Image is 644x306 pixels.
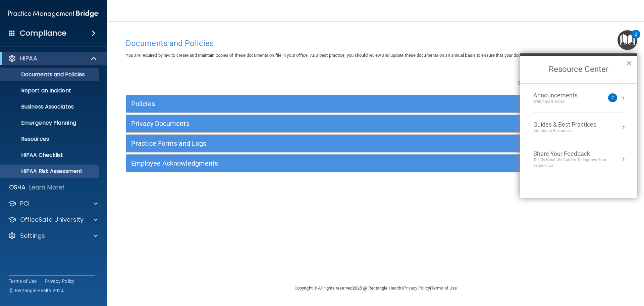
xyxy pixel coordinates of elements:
div: Announcements [533,92,591,99]
h5: Policies [131,100,495,107]
a: Privacy Policy [45,278,75,285]
a: Employee Acknowledgments [131,158,620,169]
p: Resources [4,136,96,142]
a: PCI [8,200,98,208]
span: Search Documents: [518,80,562,86]
p: OfficeSafe University [20,216,84,224]
p: OSHA [9,183,26,191]
div: Copyright © All rights reserved 2025 @ Rectangle Health | | [253,277,498,299]
p: Report an Incident [4,87,96,94]
a: Terms of Use [431,286,457,291]
a: Practice Forms and Logs [131,138,620,149]
button: Close [626,58,632,69]
a: Terms of Use [9,278,37,285]
a: OfficeSafe University [8,216,98,224]
p: HIPAA [20,54,37,62]
h5: Employee Acknowledgments [131,160,495,167]
div: Resource Center [520,53,637,198]
h4: Compliance [20,29,66,38]
span: Ⓒ Rectangle Health 2024 [9,287,64,294]
p: Settings [20,232,45,240]
h4: Documents and Policies [126,39,626,48]
h5: Privacy Documents [131,120,495,127]
a: Privacy Documents [131,118,620,129]
div: 2 [635,34,637,43]
h2: Resource Center [520,56,637,83]
div: Webinars & More [533,99,591,104]
span: You are required by law to create and maintain copies of these documents on file in your office. ... [126,53,568,58]
div: Additional Resources [533,128,596,134]
a: HIPAA [8,54,97,62]
div: Guides & Best Practices [533,121,596,128]
div: Share Your Feedback [533,150,624,158]
p: HIPAA Checklist [4,152,96,159]
a: Policies [131,98,620,109]
p: Business Associates [4,103,96,110]
p: Emergency Planning [4,120,96,126]
div: Tell Us What We Can Do to Improve Your Experience [533,157,624,169]
p: HIPAA Risk Assessment [4,168,96,175]
a: Settings [8,232,98,240]
p: Learn More! [29,183,65,191]
img: PMB logo [8,7,99,20]
p: PCI [20,200,30,208]
button: Open Resource Center, 2 new notifications [618,30,637,50]
a: Privacy Policy [403,286,430,291]
h5: Practice Forms and Logs [131,140,495,147]
p: Documents and Policies [4,71,96,78]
